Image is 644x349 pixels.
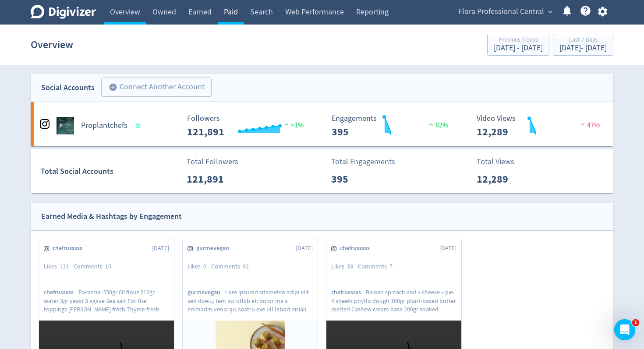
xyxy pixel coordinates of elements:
[331,262,358,271] div: Likes
[632,319,639,326] span: 1
[211,262,254,271] div: Comments
[546,8,554,16] span: expand_more
[559,37,607,44] div: Last 7 Days
[152,244,169,253] span: [DATE]
[183,114,314,137] svg: Followers ---
[109,83,117,92] span: add_circle
[44,262,74,271] div: Likes
[494,44,543,52] div: [DATE] - [DATE]
[31,31,73,59] h1: Overview
[44,288,78,296] span: chefrusssss
[331,288,456,313] p: Balkan spinach and « cheese » pie. 4 sheets phyllo dough 100gr plant-based butter melted Cashew c...
[347,262,353,270] span: 33
[196,244,234,253] span: gurmevegan
[494,37,543,44] div: Previous 7 Days
[188,288,225,296] span: gurmevegan
[455,5,555,19] button: Flora Professional Central
[81,120,127,131] h5: Proplantchefs
[358,262,397,271] div: Comments
[74,262,116,271] div: Comments
[41,81,95,94] div: Social Accounts
[60,262,69,270] span: 111
[203,262,206,270] span: 0
[105,262,111,270] span: 15
[187,156,238,168] p: Total Followers
[282,121,304,130] span: <1%
[282,121,291,127] img: positive-performance.svg
[477,156,527,168] p: Total Views
[41,165,180,178] div: Total Social Accounts
[439,244,456,253] span: [DATE]
[427,121,448,130] span: 82%
[559,44,607,52] div: [DATE] - [DATE]
[187,171,237,187] p: 121,891
[614,319,635,340] iframe: Intercom live chat
[188,288,313,313] p: Lore ipsumd sitametco adipi elit sed doeiu, tem inc utlab et: dolor ma a enimadm venia qu nostru ...
[477,171,527,187] p: 12,289
[331,288,366,296] span: chefrusssss
[458,5,544,19] span: Flora Professional Central
[331,156,395,168] p: Total Engagements
[427,121,435,127] img: positive-performance.svg
[327,114,459,137] svg: Engagements 395
[578,121,600,130] span: 47%
[101,78,212,97] button: Connect Another Account
[31,102,613,146] a: Proplantchefs undefinedProplantchefs Followers --- Followers 121,891 <1% Engagements 395 Engageme...
[136,123,143,128] span: Data last synced: 3 Oct 2025, 7:02pm (AEST)
[41,210,182,223] div: Earned Media & Hashtags by Engagement
[578,121,587,127] img: negative-performance.svg
[44,288,169,313] p: Focaccia: 250gr 00 flour 210gr water 3gr yeast 3 agave Sea salt For the toppings [PERSON_NAME] fr...
[340,244,375,253] span: chefrusssss
[57,117,74,134] img: Proplantchefs undefined
[472,114,604,137] svg: Video Views 12,289
[243,262,249,270] span: 92
[53,244,87,253] span: chefrusssss
[389,262,393,270] span: 7
[487,34,549,56] button: Previous 7 Days[DATE] - [DATE]
[331,171,382,187] p: 395
[95,79,212,97] a: Connect Another Account
[296,244,313,253] span: [DATE]
[188,262,211,271] div: Likes
[553,34,613,56] button: Last 7 Days[DATE]- [DATE]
